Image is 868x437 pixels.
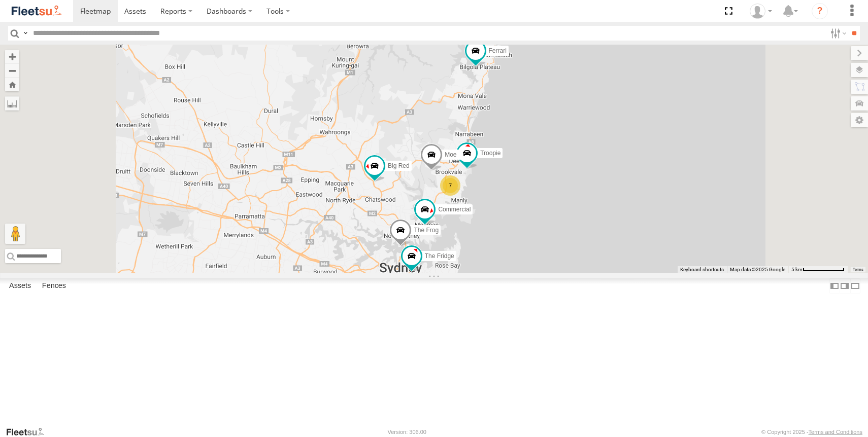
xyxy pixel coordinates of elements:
[850,278,860,293] label: Hide Summary Table
[5,224,25,244] button: Drag Pegman onto the map to open Street View
[37,279,71,293] label: Fences
[5,50,19,63] button: Zoom in
[414,227,439,234] span: The Frog
[440,175,460,196] div: 7
[746,4,776,19] div: Katy Horvath
[761,429,862,435] div: © Copyright 2025 -
[829,278,840,293] label: Dock Summary Table to the Left
[388,162,410,169] span: Big Red
[438,206,471,213] span: Commercial
[489,47,507,54] span: Ferrari
[840,278,850,293] label: Dock Summary Table to the Right
[826,26,848,41] label: Search Filter Options
[680,266,724,273] button: Keyboard shortcuts
[730,267,785,272] span: Map data ©2025 Google
[791,267,803,272] span: 5 km
[445,151,456,158] span: Moe
[809,429,862,435] a: Terms and Conditions
[5,78,19,91] button: Zoom Home
[4,279,36,293] label: Assets
[812,3,828,19] i: ?
[5,96,19,111] label: Measure
[853,268,863,272] a: Terms (opens in new tab)
[6,427,52,437] a: Visit our Website
[388,429,426,435] div: Version: 306.00
[425,252,454,260] span: The Fridge
[480,150,500,157] span: Troopie
[21,26,29,41] label: Search Query
[5,63,19,78] button: Zoom out
[10,4,63,18] img: fleetsu-logo-horizontal.svg
[788,266,848,273] button: Map scale: 5 km per 79 pixels
[851,113,868,127] label: Map Settings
